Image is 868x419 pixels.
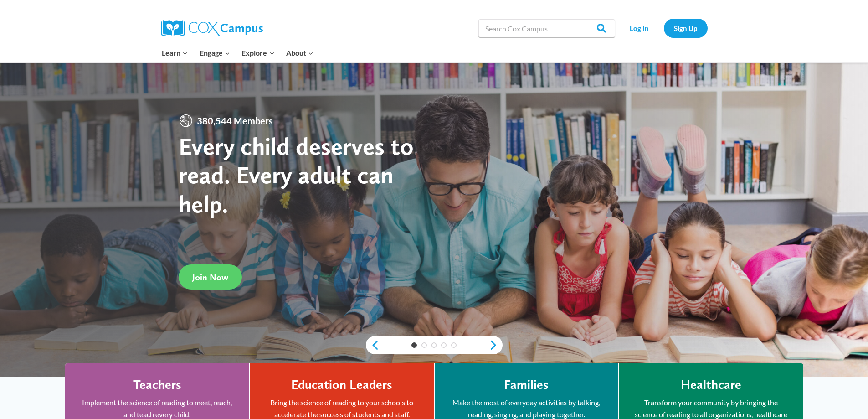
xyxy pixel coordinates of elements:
[366,340,380,351] a: previous
[291,377,392,393] h4: Education Leaders
[193,114,277,128] span: 380,544 Members
[161,20,263,36] img: Cox Campus
[200,47,230,59] span: Engage
[620,19,708,37] nav: Secondary Navigation
[421,342,427,348] a: 2
[681,377,741,393] h4: Healthcare
[478,19,615,37] input: Search Cox Campus
[179,264,242,290] a: Join Now
[133,377,181,393] h4: Teachers
[192,272,228,283] span: Join Now
[156,43,319,62] nav: Primary Navigation
[489,340,503,351] a: next
[504,377,549,393] h4: Families
[179,131,414,218] strong: Every child deserves to read. Every adult can help.
[366,336,503,354] div: content slider buttons
[620,19,659,37] a: Log In
[451,342,457,348] a: 5
[664,19,708,37] a: Sign Up
[286,47,313,59] span: About
[431,342,437,348] a: 3
[162,47,188,59] span: Learn
[441,342,447,348] a: 4
[411,342,417,348] a: 1
[241,47,274,59] span: Explore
